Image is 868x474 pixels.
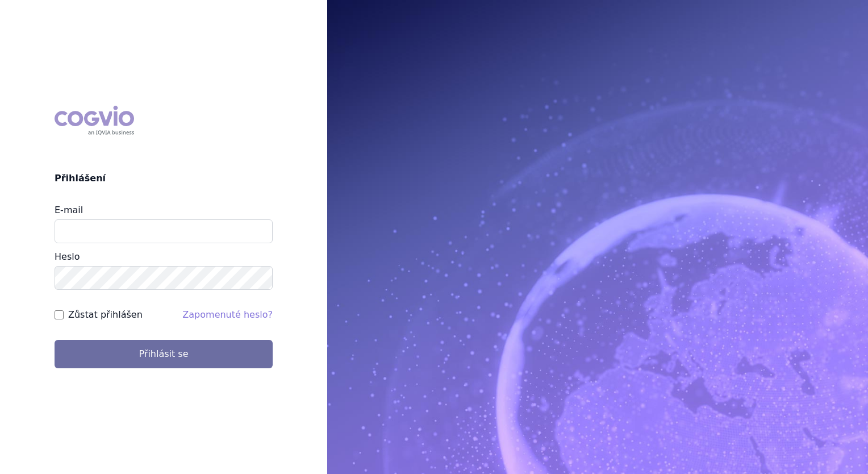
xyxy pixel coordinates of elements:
button: Přihlásit se [55,340,273,368]
div: COGVIO [55,106,134,135]
h2: Přihlášení [55,172,273,185]
label: E-mail [55,205,83,215]
label: Zůstat přihlášen [68,308,143,322]
label: Heslo [55,251,80,262]
a: Zapomenuté heslo? [182,309,273,320]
